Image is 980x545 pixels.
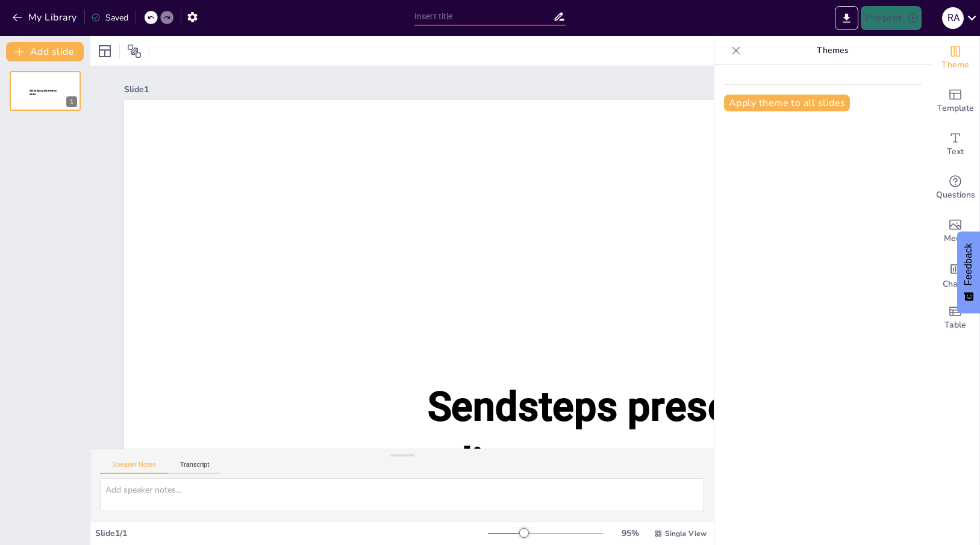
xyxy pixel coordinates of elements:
div: Add a table [931,296,979,340]
span: Text [947,145,964,158]
div: Add charts and graphs [931,253,979,296]
div: 1 [66,96,77,107]
button: R A [942,6,964,30]
span: Feedback [963,243,974,285]
span: Template [937,102,974,115]
div: Change the overall theme [931,36,979,79]
span: Table [944,319,966,332]
button: Speaker Notes [100,461,168,474]
button: Present [861,6,921,30]
span: Charts [943,278,968,291]
div: Add text boxes [931,123,979,166]
button: Export to PowerPoint [835,6,858,30]
div: Add ready made slides [931,79,979,123]
span: Position [127,44,142,58]
span: Theme [941,58,969,72]
div: Layout [95,42,114,61]
button: Add slide [6,42,84,61]
span: Sendsteps presentation editor [30,89,57,96]
span: Questions [936,188,975,202]
div: Get real-time input from your audience [931,166,979,210]
div: Slide 1 / 1 [95,528,488,539]
span: Sendsteps presentation editor [428,383,856,486]
div: R A [942,7,964,29]
div: Add images, graphics, shapes or video [931,210,979,253]
span: Single View [665,529,707,538]
div: 95 % [616,528,644,539]
span: Media [944,232,967,245]
button: Feedback - Show survey [957,231,980,313]
div: Saved [91,12,128,23]
button: My Library [9,8,82,27]
button: Transcript [168,461,222,474]
button: Apply theme to all slides [724,95,850,111]
div: 1 [10,71,81,111]
p: Themes [746,36,919,65]
input: Insert title [414,8,553,25]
